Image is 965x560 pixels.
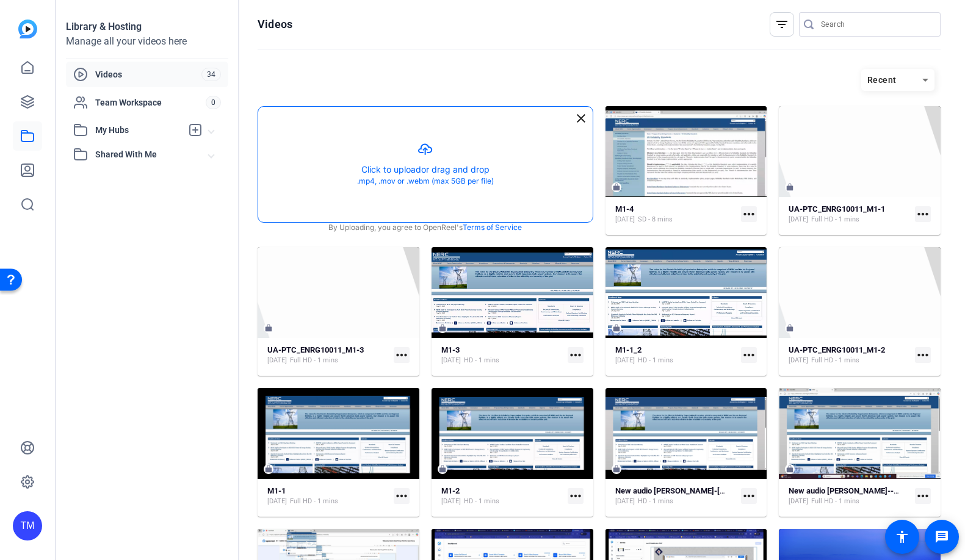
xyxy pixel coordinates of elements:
span: [DATE] [267,497,287,506]
span: HD - 1 mins [464,497,499,506]
div: Library & Hosting [66,20,228,34]
span: Team Workspace [95,96,206,109]
mat-icon: more_horiz [394,347,410,363]
mat-icon: more_horiz [394,488,410,504]
a: Terms of Service [463,222,522,233]
span: Shared With Me [95,148,209,161]
strong: M1-4 [615,204,634,214]
mat-icon: close [574,111,588,126]
span: Full HD - 1 mins [811,356,859,365]
span: Recent [867,75,897,85]
mat-icon: more_horiz [741,347,757,363]
mat-icon: more_horiz [568,488,584,504]
mat-expansion-panel-header: My Hubs [66,118,228,142]
a: M1-1_2[DATE]HD - 1 mins [615,345,737,365]
span: [DATE] [615,497,635,506]
a: M1-1[DATE]Full HD - 1 mins [267,486,389,506]
span: SD - 8 mins [638,215,673,224]
input: Search [821,17,931,32]
mat-icon: more_horiz [741,206,757,222]
span: Full HD - 1 mins [290,497,338,506]
span: [DATE] [789,497,808,506]
div: By Uploading, you agree to OpenReel's [258,222,593,233]
span: Full HD - 1 mins [811,215,859,224]
span: My Hubs [95,124,182,137]
h1: Videos [258,17,292,32]
span: 0 [206,96,221,109]
a: M1-3[DATE]HD - 1 mins [441,345,563,365]
span: Full HD - 1 mins [290,356,338,365]
strong: UA-PTC_ENRG10011_M1-3 [267,345,364,354]
mat-icon: more_horiz [915,206,931,222]
a: UA-PTC_ENRG10011_M1-1[DATE]Full HD - 1 mins [789,204,910,224]
mat-icon: filter_list [775,17,789,32]
span: HD - 1 mins [638,356,673,365]
span: HD - 1 mins [464,356,499,365]
mat-icon: more_horiz [915,488,931,504]
span: Full HD - 1 mins [811,497,859,506]
mat-expansion-panel-header: Shared With Me [66,142,228,167]
a: New audio [PERSON_NAME]--POA-for-[PERSON_NAME]--UAPTC-SOW-1-25-ENRG-10011-M1-1--NERC-Glossary-of-... [789,486,910,506]
strong: M1-1 [267,486,286,495]
a: M1-4[DATE]SD - 8 mins [615,204,737,224]
img: blue-gradient.svg [18,20,37,38]
a: M1-2[DATE]HD - 1 mins [441,486,563,506]
div: TM [13,511,42,540]
mat-icon: more_horiz [915,347,931,363]
strong: M1-2 [441,486,460,495]
span: Videos [95,68,201,81]
span: [DATE] [615,215,635,224]
strong: UA-PTC_ENRG10011_M1-1 [789,204,885,214]
mat-icon: more_horiz [568,347,584,363]
span: HD - 1 mins [638,497,673,506]
mat-icon: accessibility [895,529,909,544]
a: UA-PTC_ENRG10011_M1-2[DATE]Full HD - 1 mins [789,345,910,365]
a: UA-PTC_ENRG10011_M1-3[DATE]Full HD - 1 mins [267,345,389,365]
mat-icon: message [934,529,949,544]
span: [DATE] [615,356,635,365]
strong: M1-1_2 [615,345,642,354]
strong: UA-PTC_ENRG10011_M1-2 [789,345,885,354]
span: [DATE] [441,356,461,365]
span: [DATE] [789,215,808,224]
a: New audio [PERSON_NAME]-[PERSON_NAME]-UAPTC-SOW-1-25-ENRG-10011-M1-2--Defined-Terms--175442525387... [615,486,737,506]
strong: M1-3 [441,345,460,354]
div: Manage all your videos here [66,34,228,49]
span: [DATE] [441,497,461,506]
span: [DATE] [267,356,287,365]
mat-icon: more_horiz [741,488,757,504]
span: [DATE] [789,356,808,365]
span: 34 [201,68,221,81]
